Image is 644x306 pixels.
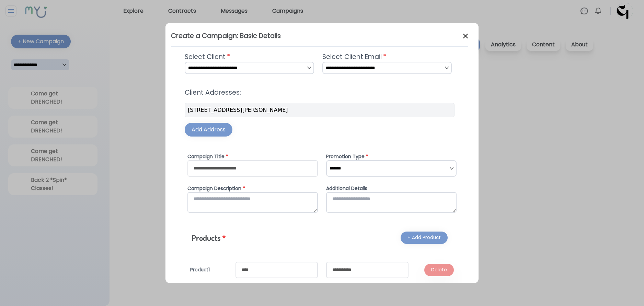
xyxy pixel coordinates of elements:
h4: Products [192,232,226,243]
button: + Add Product [401,232,448,244]
h4: Additional Details [326,185,457,192]
h2: Create a Campaign: Basic Details [171,31,468,41]
h4: Campaign Title [187,153,318,160]
h4: Promotion Type [326,153,457,160]
h4: Product 1 [190,267,227,273]
div: [STREET_ADDRESS][PERSON_NAME] [185,103,455,117]
div: Add Address [192,126,226,134]
h4: Client Addresses: [185,88,455,97]
h4: Select Client [185,52,314,62]
h4: Select Client Email [322,52,452,62]
img: Close [461,32,470,40]
button: Delete [424,264,454,276]
div: + Add Product [407,234,441,241]
h4: Campaign Description [187,185,318,192]
div: Delete [431,267,447,273]
button: Add Address [185,123,232,137]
